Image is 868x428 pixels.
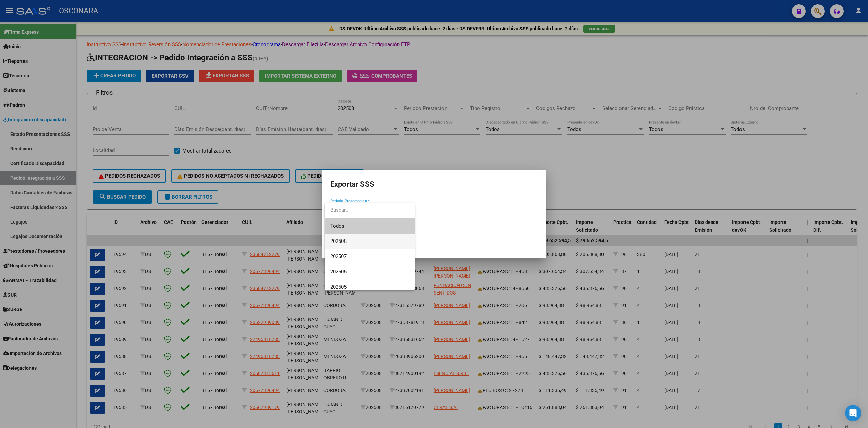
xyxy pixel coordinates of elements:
input: dropdown search [325,202,412,218]
div: Open Intercom Messenger [845,405,861,421]
span: 202505 [330,284,347,290]
span: 202506 [330,269,347,275]
span: 202508 [330,238,347,244]
span: Todos [330,218,409,234]
span: 202507 [330,253,347,260]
